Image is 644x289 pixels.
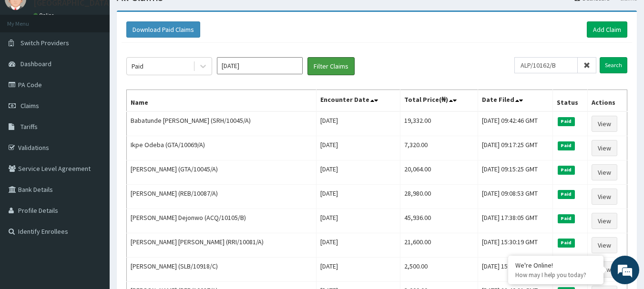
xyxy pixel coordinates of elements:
[127,258,317,282] td: [PERSON_NAME] (SLB/10918/C)
[400,111,478,136] td: 19,332.00
[18,48,39,71] img: d_794563401_company_1708531726252_794563401
[307,57,355,75] button: Filter Claims
[558,166,575,174] span: Paid
[478,160,552,185] td: [DATE] 09:15:25 GMT
[400,136,478,160] td: 7,320.00
[478,136,552,160] td: [DATE] 09:17:25 GMT
[126,21,200,38] button: Download Paid Claims
[478,111,552,136] td: [DATE] 09:42:46 GMT
[400,90,478,112] th: Total Price(₦)
[558,117,575,126] span: Paid
[132,61,143,71] div: Paid
[20,122,38,131] span: Tariffs
[587,21,627,38] a: Add Claim
[600,57,627,73] input: Search
[316,111,400,136] td: [DATE]
[400,258,478,282] td: 2,500.00
[592,237,617,253] a: View
[592,189,617,205] a: View
[592,140,617,156] a: View
[592,213,617,229] a: View
[50,53,160,66] div: Chat with us now
[400,209,478,233] td: 45,936.00
[20,39,69,47] span: Switch Providers
[20,101,39,110] span: Claims
[316,185,400,209] td: [DATE]
[316,136,400,160] td: [DATE]
[552,90,587,112] th: Status
[20,60,51,68] span: Dashboard
[127,90,317,112] th: Name
[515,271,596,279] p: How may I help you today?
[316,258,400,282] td: [DATE]
[478,233,552,258] td: [DATE] 15:30:19 GMT
[316,209,400,233] td: [DATE]
[478,185,552,209] td: [DATE] 09:08:53 GMT
[592,261,617,278] a: View
[592,164,617,180] a: View
[587,90,627,112] th: Actions
[316,90,400,112] th: Encounter Date
[316,160,400,185] td: [DATE]
[592,116,617,132] a: View
[33,12,56,19] a: Online
[558,141,575,150] span: Paid
[127,160,317,185] td: [PERSON_NAME] (GTA/10045/A)
[217,57,303,74] input: Select Month and Year
[5,190,182,223] textarea: Type your message and hit 'Enter'
[478,258,552,282] td: [DATE] 15:11:15 GMT
[558,190,575,199] span: Paid
[558,214,575,223] span: Paid
[478,90,552,112] th: Date Filed
[478,209,552,233] td: [DATE] 17:38:05 GMT
[400,185,478,209] td: 28,980.00
[400,233,478,258] td: 21,600.00
[127,136,317,160] td: Ikpe Odeba (GTA/10069/A)
[127,209,317,233] td: [PERSON_NAME] Dejonwo (ACQ/10105/B)
[156,5,179,28] div: Minimize live chat window
[514,57,578,73] input: Search by HMO ID
[400,160,478,185] td: 20,064.00
[55,85,132,181] span: We're online!
[558,239,575,247] span: Paid
[127,111,317,136] td: Babatunde [PERSON_NAME] (SRH/10045/A)
[127,185,317,209] td: [PERSON_NAME] (REB/10087/A)
[127,233,317,258] td: [PERSON_NAME] [PERSON_NAME] (RRI/10081/A)
[515,261,596,269] div: We're Online!
[316,233,400,258] td: [DATE]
